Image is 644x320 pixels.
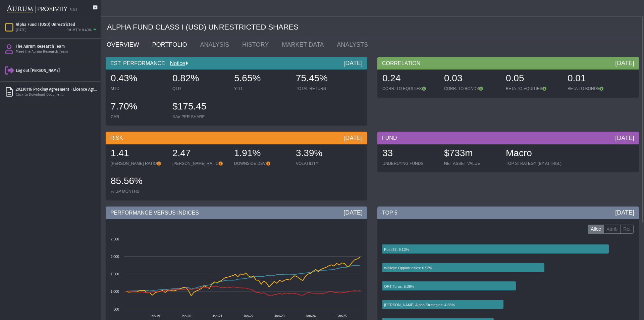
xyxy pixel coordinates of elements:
[111,86,166,91] div: MTD
[506,147,561,161] div: Macro
[620,225,634,234] label: Ret
[195,38,237,51] a: ANALYSIS
[181,314,191,318] text: Jan-20
[588,225,604,234] label: Alloc
[113,308,119,311] text: 500
[111,100,166,114] div: 7.70%
[111,255,119,259] text: 2 000
[568,72,623,86] div: 0.01
[384,247,409,252] text: Point72: 9.13%
[382,73,401,83] span: 0.24
[111,161,166,166] div: [PERSON_NAME] RATIO
[165,60,188,67] div: Notice
[16,28,26,33] div: [DATE]
[384,266,433,270] text: Walleye Opportunities: 6.53%
[234,147,289,161] div: 1.91%
[568,86,623,91] div: BETA TO BONDS
[296,72,351,86] div: 75.45%
[296,147,351,161] div: 3.39%
[615,134,634,142] div: [DATE]
[343,209,363,217] div: [DATE]
[444,86,499,91] div: CORR. TO BONDS
[296,161,351,166] div: VOLATILITY
[444,161,499,166] div: NET ASSET VALUE
[16,87,98,92] div: 20230116 Proximy Agreement - Licence Agreement executed by Siemprelara.pdf
[111,147,166,161] div: 1.41
[16,22,98,27] div: Alpha Fund I (USD) Unrestricted
[106,132,367,144] div: RISK
[337,314,347,318] text: Jan-25
[377,57,639,70] div: CORRELATION
[506,72,561,86] div: 0.05
[150,314,160,318] text: Jan-19
[165,60,185,66] a: Notice
[111,189,166,194] div: % UP MONTHS
[111,114,166,120] div: CAR
[296,86,351,91] div: TOTAL RETURN
[382,147,437,161] div: 33
[343,134,363,142] div: [DATE]
[332,38,376,51] a: ANALYSTS
[604,225,621,234] label: Attrib
[237,38,277,51] a: HISTORY
[234,86,289,91] div: YTD
[506,86,561,91] div: BETA TO EQUITIES
[615,59,634,67] div: [DATE]
[66,28,92,33] div: Est MTD: 0.43%
[277,38,332,51] a: MARKET DATA
[111,237,119,241] text: 2 500
[147,38,195,51] a: PORTFOLIO
[16,49,98,54] div: Meet the Aurum Research Team
[384,284,414,288] text: QRT Torus: 5.39%
[506,161,561,166] div: TOP STRATEGY (BY ATTRIB.)
[444,72,499,86] div: 0.03
[172,114,227,120] div: NAV PER SHARE
[382,161,437,166] div: UNDERLYING FUNDS
[106,57,367,70] div: EST. PERFORMANCE
[111,272,119,276] text: 1 500
[102,38,147,51] a: OVERVIEW
[234,72,289,86] div: 5.65%
[377,132,639,144] div: FUND
[111,73,137,83] span: 0.43%
[212,314,222,318] text: Jan-21
[384,303,455,307] text: [PERSON_NAME] Alpha Strategies: 4.88%
[172,161,227,166] div: [PERSON_NAME] RATIO
[172,86,227,91] div: QTD
[172,147,227,161] div: 2.47
[172,100,227,114] div: $175.45
[382,86,437,91] div: CORR. TO EQUITIES
[172,73,199,83] span: 0.82%
[107,17,639,38] div: ALPHA FUND CLASS I (USD) UNRESTRICTED SHARES
[111,290,119,293] text: 1 000
[274,314,285,318] text: Jan-23
[16,44,98,49] div: The Aurum Research Team
[343,59,363,67] div: [DATE]
[444,147,499,161] div: $733m
[111,175,166,189] div: 85.56%
[70,8,77,13] div: 5.0.1
[243,314,254,318] text: Jan-22
[615,209,634,217] div: [DATE]
[306,314,316,318] text: Jan-24
[377,207,639,219] div: TOP 5
[234,161,289,166] div: DOWNSIDE DEV.
[106,207,367,219] div: PERFORMANCE VERSUS INDICES
[16,92,98,97] div: Click to Download Document.
[16,68,98,73] div: Log out [PERSON_NAME]
[7,2,67,17] img: Aurum-Proximity%20white.svg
